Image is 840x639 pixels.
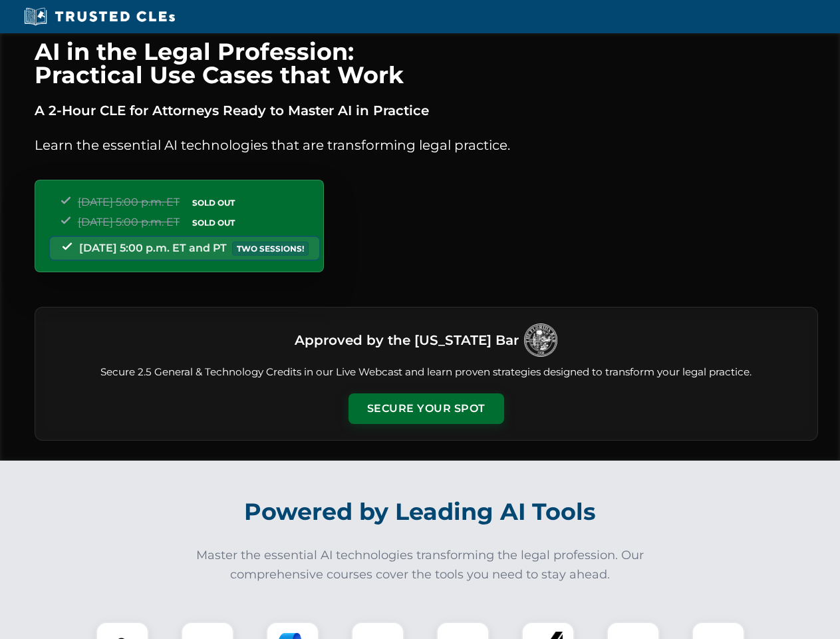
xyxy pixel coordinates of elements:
span: SOLD OUT [188,216,239,230]
p: A 2-Hour CLE for Attorneys Ready to Master AI in Practice [35,100,818,121]
h3: Approved by the [US_STATE] Bar [295,328,519,352]
p: Master the essential AI technologies transforming the legal profession. Our comprehensive courses... [188,546,653,584]
img: Trusted CLEs [20,7,179,27]
span: SOLD OUT [188,196,239,210]
p: Secure 2.5 General & Technology Credits in our Live Webcast and learn proven strategies designed ... [51,365,801,380]
h1: AI in the Legal Profession: Practical Use Cases that Work [35,40,818,87]
span: [DATE] 5:00 p.m. ET [78,196,180,208]
p: Learn the essential AI technologies that are transforming legal practice. [35,134,818,156]
img: Logo [524,323,557,357]
button: Secure Your Spot [349,393,504,424]
h2: Powered by Leading AI Tools [52,489,789,535]
span: [DATE] 5:00 p.m. ET [78,216,180,228]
